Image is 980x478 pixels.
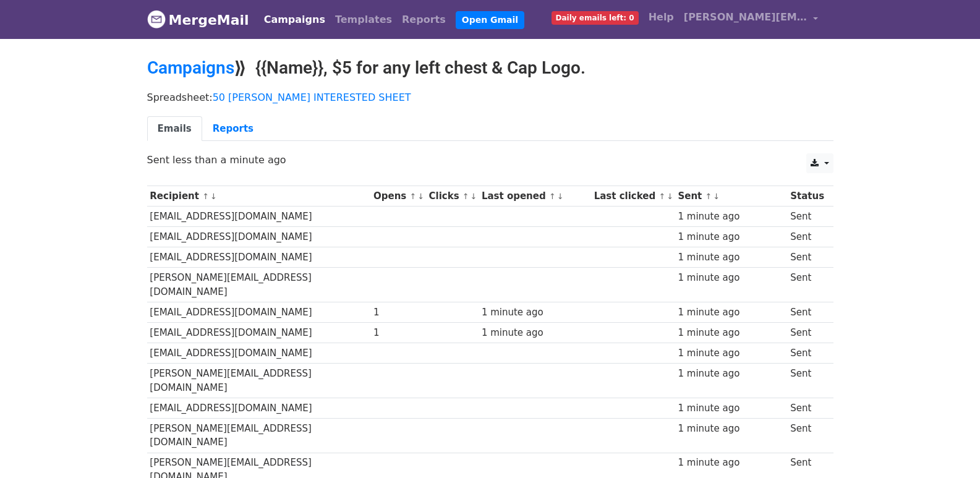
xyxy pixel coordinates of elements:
a: Campaigns [147,58,234,78]
a: ↑ [462,192,469,201]
div: 1 minute ago [482,305,588,320]
div: 1 minute ago [482,326,588,340]
td: [EMAIL_ADDRESS][DOMAIN_NAME] [147,302,371,323]
div: 1 [373,305,423,320]
div: 1 minute ago [678,305,784,320]
a: ↑ [202,192,209,201]
th: Last opened [479,186,591,207]
div: 1 minute ago [678,422,784,436]
th: Opens [370,186,426,207]
a: ↑ [658,192,665,201]
a: ↓ [713,192,720,201]
a: ↑ [705,192,712,201]
td: [EMAIL_ADDRESS][DOMAIN_NAME] [147,227,371,247]
td: [PERSON_NAME][EMAIL_ADDRESS][DOMAIN_NAME] [147,268,371,302]
a: ↑ [549,192,556,201]
a: Help [644,5,679,30]
td: Sent [787,323,827,343]
th: Status [787,186,827,207]
a: Daily emails left: 0 [547,5,644,30]
td: [EMAIL_ADDRESS][DOMAIN_NAME] [147,207,371,227]
p: Sent less than a minute ago [147,153,833,166]
td: [EMAIL_ADDRESS][DOMAIN_NAME] [147,247,371,268]
div: 1 minute ago [678,346,784,361]
td: [EMAIL_ADDRESS][DOMAIN_NAME] [147,323,371,343]
th: Recipient [147,186,371,207]
td: [PERSON_NAME][EMAIL_ADDRESS][DOMAIN_NAME] [147,364,371,398]
td: [EMAIL_ADDRESS][DOMAIN_NAME] [147,398,371,418]
td: Sent [787,364,827,398]
a: Campaigns [259,7,330,32]
div: 1 minute ago [678,210,784,224]
div: 1 minute ago [678,271,784,285]
a: Open Gmail [456,11,524,29]
a: MergeMail [147,7,249,33]
td: Sent [787,207,827,227]
th: Clicks [426,186,479,207]
p: Spreadsheet: [147,91,833,104]
div: 1 minute ago [678,230,784,244]
td: Sent [787,247,827,268]
td: Sent [787,398,827,418]
img: MergeMail logo [147,10,166,28]
td: Sent [787,419,827,453]
div: 1 minute ago [678,401,784,416]
a: Templates [330,7,397,32]
td: [PERSON_NAME][EMAIL_ADDRESS][DOMAIN_NAME] [147,419,371,453]
a: Reports [202,116,264,142]
a: 50 [PERSON_NAME] INTERESTED SHEET [213,92,411,103]
th: Last clicked [591,186,675,207]
a: ↓ [471,192,477,201]
h2: ⟫ {{Name}}, $5 for any left chest & Cap Logo. [147,58,833,79]
a: Reports [397,7,451,32]
div: 1 minute ago [678,250,784,265]
td: [EMAIL_ADDRESS][DOMAIN_NAME] [147,343,371,364]
div: 1 minute ago [678,456,784,470]
a: [PERSON_NAME][EMAIL_ADDRESS][DOMAIN_NAME] [679,5,824,34]
div: 1 [373,326,423,340]
td: Sent [787,343,827,364]
th: Sent [675,186,788,207]
td: Sent [787,227,827,247]
div: 1 minute ago [678,367,784,381]
div: 1 minute ago [678,326,784,340]
td: Sent [787,302,827,323]
td: Sent [787,268,827,302]
span: [PERSON_NAME][EMAIL_ADDRESS][DOMAIN_NAME] [684,10,807,25]
span: Daily emails left: 0 [552,11,639,25]
a: ↓ [557,192,564,201]
a: ↑ [409,192,416,201]
a: ↓ [417,192,424,201]
a: ↓ [667,192,673,201]
a: Emails [147,116,202,142]
a: ↓ [210,192,217,201]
